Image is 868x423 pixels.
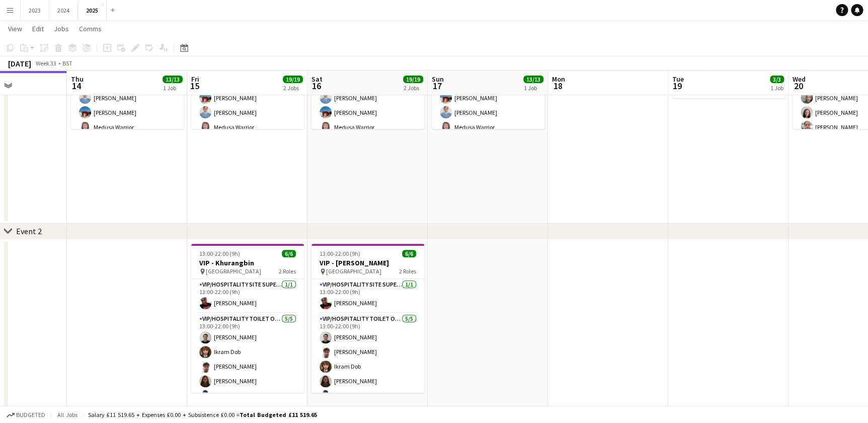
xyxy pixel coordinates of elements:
a: Jobs [50,22,73,35]
span: Total Budgeted £11 519.65 [240,411,317,418]
div: Salary £11 519.65 + Expenses £0.00 + Subsistence £0.00 = [88,411,317,418]
span: View [8,24,22,33]
button: 2023 [21,1,49,20]
span: Week 33 [33,59,58,67]
a: Comms [75,22,106,35]
div: BST [62,59,72,67]
a: Edit [28,22,48,35]
button: Budgeted [5,409,47,420]
span: All jobs [55,411,80,418]
a: View [4,22,26,35]
span: Jobs [54,24,69,33]
button: 2025 [78,1,107,20]
button: 2024 [49,1,78,20]
span: Comms [79,24,102,33]
div: Event 2 [16,226,42,236]
div: [DATE] [8,58,31,68]
span: Edit [32,24,44,33]
span: Budgeted [16,411,45,418]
